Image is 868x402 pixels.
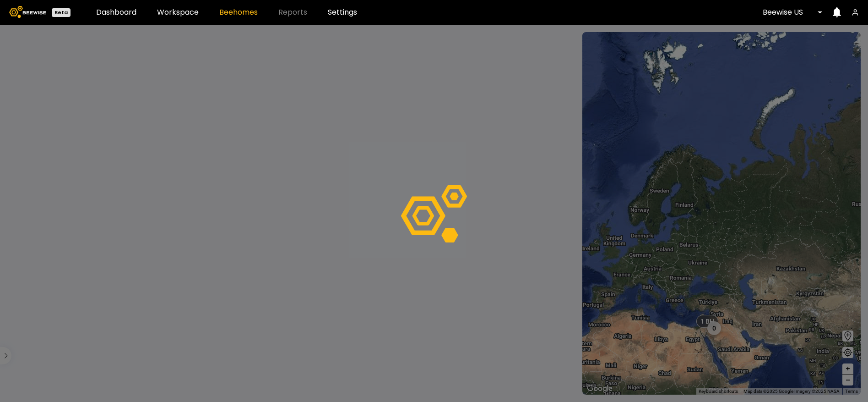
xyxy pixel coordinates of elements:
a: Settings [328,9,357,16]
a: Dashboard [96,9,136,16]
img: Beewise logo [9,6,46,18]
span: Reports [278,9,307,16]
div: Beta [52,8,71,17]
a: Workspace [157,9,199,16]
a: Beehomes [219,9,258,16]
